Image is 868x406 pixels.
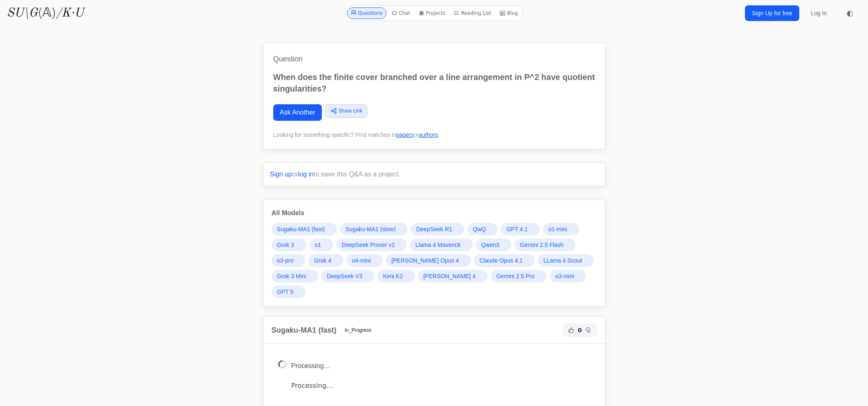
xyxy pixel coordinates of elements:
span: DeepSeek R1 [416,225,452,233]
a: papers [396,131,414,138]
span: Grok 3 Mini [277,272,307,280]
a: Blog [496,7,521,19]
i: /K·U [56,7,84,19]
span: [PERSON_NAME] Opus 4 [391,256,459,265]
a: Projects [415,7,449,19]
a: log in [298,171,314,178]
a: Chat [388,7,414,19]
a: Gemini 2.5 Pro [491,270,547,282]
a: SU\G(𝔸)/K·U [7,6,84,21]
i: SU\G [7,7,38,19]
a: Grok 4 [309,254,343,267]
a: Ask Another [273,104,322,121]
span: o4-mini [352,256,371,265]
span: [PERSON_NAME] 4 [424,272,476,280]
span: Share Link [339,107,362,115]
a: GPT 4.1 [501,223,540,235]
a: Grok 3 [272,239,306,251]
a: o4-mini [347,254,383,267]
a: Gemini 2.5 Flash [514,239,575,251]
a: LLama 4 Scout [538,254,594,267]
a: o3-pro [272,254,305,267]
a: Sugaku-MA1 (slow) [340,223,407,235]
a: Llama 4 Maverick [410,239,472,251]
a: [PERSON_NAME] 4 [418,270,488,282]
a: o3-mini [550,270,586,282]
a: o1 [310,239,333,251]
span: Sugaku-MA1 (slow) [345,225,396,233]
a: DeepSeek V3 [321,270,374,282]
span: 0 [578,326,582,334]
a: o1-mini [543,223,579,235]
span: o1-mini [548,225,567,233]
a: authors [419,131,438,138]
a: Claude Opus 4.1 [474,254,535,267]
span: DeepSeek V3 [327,272,362,280]
span: Processing... [291,362,329,369]
span: ◐ [847,9,853,17]
span: LLama 4 Scout [543,256,582,265]
button: Not Helpful [584,325,593,335]
span: Gemini 2.5 Pro [496,272,535,280]
a: Sign Up for free [745,5,799,21]
span: Claude Opus 4.1 [479,256,523,265]
p: Processing… [291,380,590,392]
p: or to save this Q&A as a project. [270,169,598,179]
a: Reading List [450,7,495,19]
span: Grok 3 [277,241,294,249]
button: Helpful [566,325,576,335]
h2: Sugaku-MA1 (fast) [272,324,337,336]
a: Questions [347,7,386,19]
span: o1 [315,241,321,249]
a: Qwen3 [476,239,511,251]
span: Grok 4 [314,256,331,265]
span: Gemini 2.5 Flash [520,241,563,249]
button: ◐ [842,5,858,21]
span: o3-mini [555,272,574,280]
span: Kimi K2 [383,272,403,280]
span: Sugaku-MA1 (fast) [277,225,325,233]
span: QwQ [473,225,486,233]
span: GPT 5 [277,288,293,296]
a: Log In [806,6,832,21]
span: GPT 4.1 [506,225,528,233]
span: In_Progress [340,325,377,335]
a: GPT 5 [272,286,305,298]
span: o3-pro [277,256,293,265]
a: [PERSON_NAME] Opus 4 [386,254,471,267]
a: Sugaku-MA1 (fast) [272,223,337,235]
p: When does the finite cover branched over a line arrangement in P^2 have quotient singularities? [273,71,595,94]
a: Kimi K2 [377,270,414,282]
a: DeepSeek R1 [411,223,464,235]
a: DeepSeek Prover v2 [336,239,407,251]
span: DeepSeek Prover v2 [342,241,395,249]
h3: All Models [272,208,597,218]
div: Looking for something specific? Find matches in or . [273,131,595,139]
span: Qwen3 [481,241,499,249]
a: Grok 3 Mini [272,270,319,282]
a: Sign up [270,171,292,178]
span: Llama 4 Maverick [415,241,461,249]
a: QwQ [468,223,498,235]
h1: Question [273,53,595,65]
